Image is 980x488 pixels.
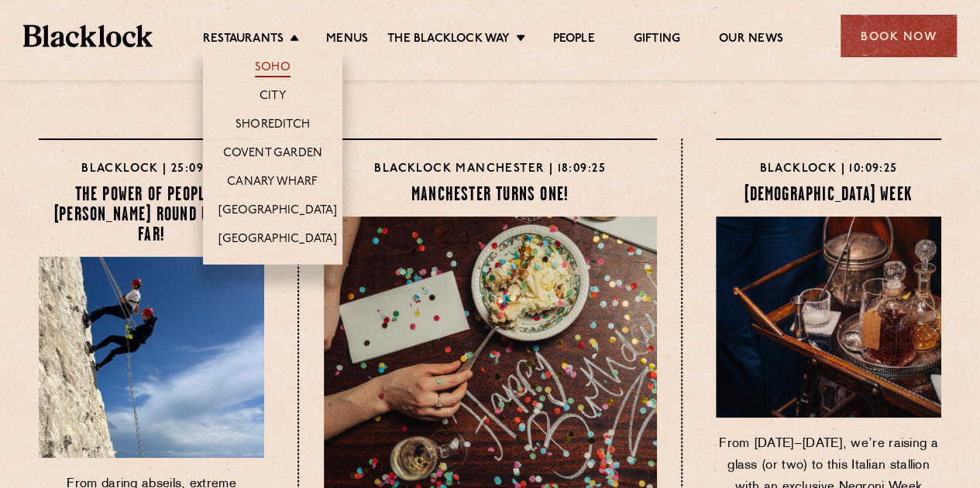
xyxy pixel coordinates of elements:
h4: Blacklock | 10:09:25 [716,159,941,179]
a: Our News [719,32,783,49]
img: Jun24-BLSummer-03730-Blank-labels--e1758200145668.jpg [716,217,941,418]
h4: Blacklock Manchester | 18:09:25 [324,159,657,179]
a: Canary Wharf [227,175,318,192]
a: [GEOGRAPHIC_DATA] [218,203,337,220]
a: Menus [326,32,368,49]
h4: Blacklock | 25:09:25 [39,159,264,179]
a: Shoreditch [236,118,310,135]
a: Soho [255,60,291,77]
a: The Blacklock Way [387,32,510,49]
div: Book Now [841,15,957,57]
a: People [552,32,594,49]
a: Restaurants [203,32,284,49]
a: Gifting [634,32,680,49]
a: Covent Garden [223,146,323,163]
a: [GEOGRAPHIC_DATA] [218,232,337,249]
h4: [DEMOGRAPHIC_DATA] WEEK [716,186,941,206]
img: BL_Textured_Logo-footer-cropped.svg [23,25,153,46]
h4: MANCHESTER TURNS ONE! [324,186,657,206]
a: City [260,89,286,106]
img: KoWl4P10ADDlSAyYs0GLmJ1O0fTzgqz3vghPAash.jpg [39,257,264,458]
h4: The Power of People – [PERSON_NAME] round up… so far! [39,186,264,246]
